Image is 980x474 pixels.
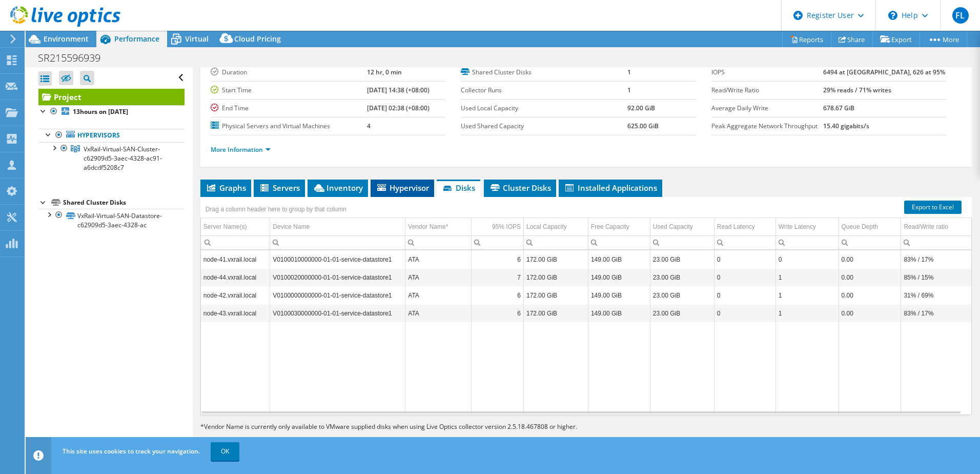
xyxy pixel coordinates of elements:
[270,235,405,249] td: Column Device Name, Filter cell
[711,67,824,77] label: IOPS
[211,442,239,461] a: OK
[524,235,588,249] td: Column Local Capacity, Filter cell
[627,122,659,130] b: 625.00 GiB
[627,104,655,112] b: 92.00 GiB
[461,67,627,77] label: Shared Cluster Disks
[405,304,472,322] td: Column Vendor Name*, Value ATA
[588,268,650,286] td: Column Free Capacity, Value 149.00 GiB
[367,86,430,94] b: [DATE] 14:38 (+08:00)
[442,183,475,193] span: Disks
[405,268,472,286] td: Column Vendor Name*, Value ATA
[711,85,824,95] label: Read/Write Ratio
[211,145,271,154] a: More Information
[714,218,775,236] td: Read Latency Column
[823,86,891,94] b: 29% reads / 71% writes
[627,86,631,94] b: 1
[270,268,405,286] td: Column Device Name, Value V0100020000000-01-01-service-datastore1
[489,183,551,193] span: Cluster Disks
[650,235,714,249] td: Column Used Capacity, Filter cell
[472,286,524,304] td: Column 95% IOPS, Value 6
[461,121,627,131] label: Used Shared Capacity
[524,304,588,322] td: Column Local Capacity, Value 172.00 GiB
[405,250,472,268] td: Column Vendor Name*, Value ATA
[650,250,714,268] td: Column Used Capacity, Value 23.00 GiB
[904,201,962,214] a: Export to Excel
[714,304,775,322] td: Column Read Latency, Value 0
[901,286,971,304] td: Column Read/Write ratio, Value 31% / 69%
[888,11,897,20] svg: \n
[270,250,405,268] td: Column Device Name, Value V0100010000000-01-01-service-datastore1
[367,104,430,112] b: [DATE] 02:38 (+08:00)
[200,421,687,432] p: Vendor Name is currently only available to VMware supplied disks when using Live Optics collector...
[588,250,650,268] td: Column Free Capacity, Value 149.00 GiB
[839,250,901,268] td: Column Queue Depth, Value 0.00
[775,235,839,249] td: Column Write Latency, Filter cell
[201,304,270,322] td: Column Server Name(s), Value node-43.vxrail.local
[711,121,824,131] label: Peak Aggregate Network Throughput
[259,183,300,193] span: Servers
[920,31,967,47] a: More
[211,103,367,113] label: End Time
[823,68,945,76] b: 6494 at [GEOGRAPHIC_DATA], 626 at 95%
[650,304,714,322] td: Column Used Capacity, Value 23.00 GiB
[313,183,363,193] span: Inventory
[524,286,588,304] td: Column Local Capacity, Value 172.00 GiB
[714,286,775,304] td: Column Read Latency, Value 0
[842,221,878,233] div: Queue Depth
[201,250,270,268] td: Column Server Name(s), Value node-41.vxrail.local
[84,145,162,172] span: VxRail-Virtual-SAN-Cluster-c62909d5-3aec-4328-ac91-a6dcdf5208c7
[650,268,714,286] td: Column Used Capacity, Value 23.00 GiB
[270,218,405,236] td: Device Name Column
[775,250,839,268] td: Column Write Latency, Value 0
[38,142,185,174] a: VxRail-Virtual-SAN-Cluster-c62909d5-3aec-4328-ac91-a6dcdf5208c7
[405,218,472,236] td: Vendor Name* Column
[588,235,650,249] td: Column Free Capacity, Filter cell
[44,34,89,44] span: Environment
[203,202,349,216] div: Drag a column header here to group by that column
[408,221,448,233] div: Vendor Name*
[33,52,116,64] h1: SR215596939
[73,107,128,116] b: 13hours on [DATE]
[872,31,920,47] a: Export
[588,286,650,304] td: Column Free Capacity, Value 149.00 GiB
[650,218,714,236] td: Used Capacity Column
[524,218,588,236] td: Local Capacity Column
[952,7,969,24] span: FL
[714,235,775,249] td: Column Read Latency, Filter cell
[717,221,755,233] div: Read Latency
[203,221,247,233] div: Server Name(s)
[901,268,971,286] td: Column Read/Write ratio, Value 85% / 15%
[775,268,839,286] td: Column Write Latency, Value 1
[472,268,524,286] td: Column 95% IOPS, Value 7
[201,235,270,249] td: Column Server Name(s), Filter cell
[823,104,854,112] b: 678.67 GiB
[461,103,627,113] label: Used Local Capacity
[782,31,831,47] a: Reports
[63,196,185,209] div: Shared Cluster Disks
[775,286,839,304] td: Column Write Latency, Value 1
[63,447,200,456] span: This site uses cookies to track your navigation.
[38,209,185,231] a: VxRail-Virtual-SAN-Datastore-c62909d5-3aec-4328-ac
[38,89,185,105] a: Project
[904,221,948,233] div: Read/Write ratio
[270,286,405,304] td: Column Device Name, Value V0100000000000-01-01-service-datastore1
[461,85,627,95] label: Collector Runs
[472,218,524,236] td: 95% IOPS Column
[588,304,650,322] td: Column Free Capacity, Value 149.00 GiB
[405,235,472,249] td: Column Vendor Name*, Filter cell
[492,221,521,233] div: 95% IOPS
[185,34,209,44] span: Virtual
[779,221,816,233] div: Write Latency
[206,183,246,193] span: Graphs
[270,304,405,322] td: Column Device Name, Value V0100030000000-01-01-service-datastore1
[211,67,367,77] label: Duration
[711,103,824,113] label: Average Daily Write
[201,268,270,286] td: Column Server Name(s), Value node-44.vxrail.local
[839,235,901,249] td: Column Queue Depth, Filter cell
[653,221,693,233] div: Used Capacity
[775,218,839,236] td: Write Latency Column
[714,250,775,268] td: Column Read Latency, Value 0
[524,250,588,268] td: Column Local Capacity, Value 172.00 GiB
[472,304,524,322] td: Column 95% IOPS, Value 6
[823,122,869,130] b: 15.40 gigabits/s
